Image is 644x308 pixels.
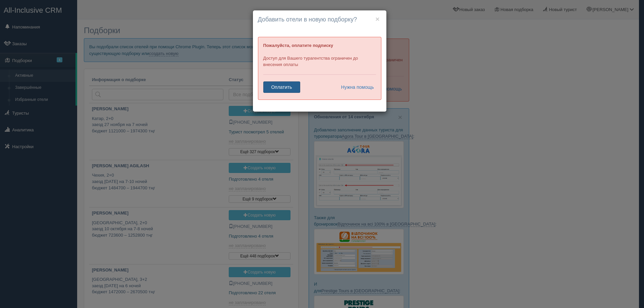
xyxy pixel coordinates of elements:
h4: Добавить отели в новую подборку? [258,15,381,24]
button: × [375,15,379,22]
b: Пожалуйста, оплатите подписку [263,43,333,48]
a: Нужна помощь [337,81,374,93]
div: Доступ для Вашего турагентства ограничен до внесения оплаты [258,37,381,100]
a: Оплатить [263,81,300,93]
